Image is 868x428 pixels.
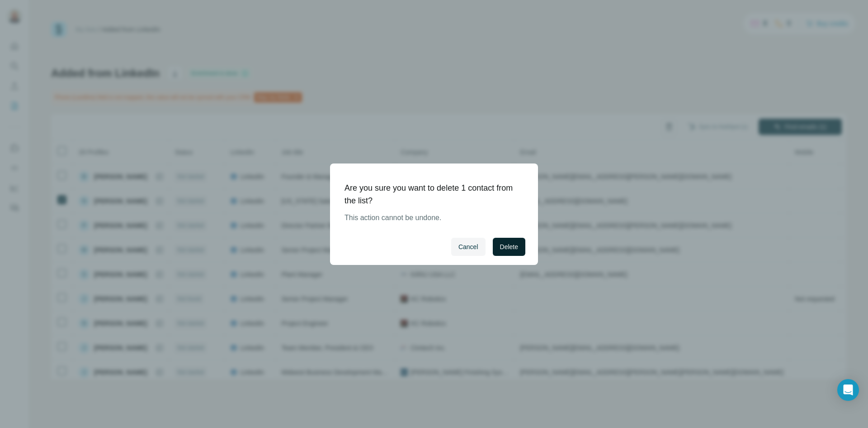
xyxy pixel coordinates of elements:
[458,242,478,251] span: Cancel
[344,212,516,223] p: This action cannot be undone.
[493,238,525,256] button: Delete
[344,182,516,207] h1: Are you sure you want to delete 1 contact from the list?
[451,238,486,256] button: Cancel
[837,379,859,401] div: Open Intercom Messenger
[500,242,518,251] span: Delete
